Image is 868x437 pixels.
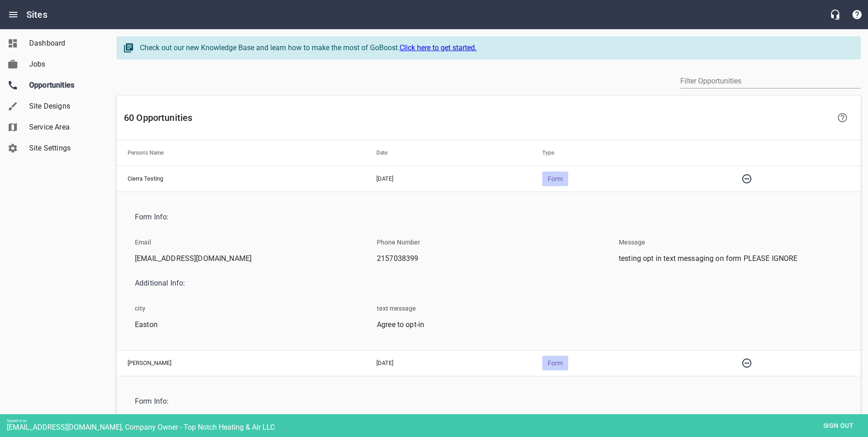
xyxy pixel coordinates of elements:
[542,359,568,367] span: Form
[117,350,365,376] td: [PERSON_NAME]
[377,319,593,330] span: Agree to opt-in
[29,59,98,70] span: Jobs
[135,212,835,223] span: Form Info:
[365,166,531,192] td: [DATE]
[29,122,98,133] span: Service Area
[611,231,652,253] li: Message
[7,423,868,432] div: [EMAIL_ADDRESS][DOMAIN_NAME], Company Owner - Top Notch Heating & Air LLC
[29,80,98,91] span: Opportunities
[542,172,568,186] div: Form
[29,143,98,154] span: Site Settings
[542,356,568,370] div: Form
[832,107,853,129] a: Learn more about your Opportunities
[824,4,846,26] button: Live Chat
[117,140,365,166] th: Person's Name
[7,419,868,423] div: Signed in as
[365,140,531,166] th: Date
[26,7,47,22] h6: Sites
[29,101,98,112] span: Site Designs
[135,278,835,289] span: Additional Info:
[377,253,593,264] span: 2157038399
[542,175,568,182] span: Form
[819,420,858,432] span: Sign out
[365,350,531,376] td: [DATE]
[128,231,159,253] li: Email
[370,231,427,253] li: Phone Number
[140,42,851,53] div: Check out our new Knowledge Base and learn how to make the most of GoBoost.
[400,43,477,52] a: Click here to get started.
[29,38,98,49] span: Dashboard
[531,140,725,166] th: Type
[135,319,351,330] span: Easton
[370,297,423,319] li: text message
[117,166,365,192] td: Cierra Testing
[124,110,830,125] h6: 60 Opportunities
[816,417,861,434] button: Sign out
[128,297,153,319] li: city
[619,253,835,264] span: testing opt in text messaging on form PLEASE IGNORE
[135,396,835,407] span: Form Info:
[135,253,351,264] span: [EMAIL_ADDRESS][DOMAIN_NAME]
[2,4,24,26] button: Open drawer
[846,4,868,26] button: Support Portal
[680,74,861,88] input: Filter by author or content.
